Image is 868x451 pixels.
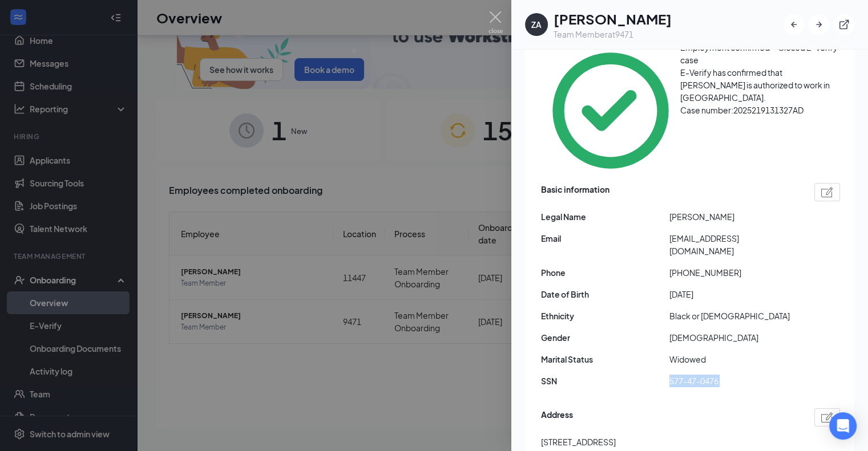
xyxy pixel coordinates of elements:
svg: ArrowRight [813,19,825,30]
span: Widowed [669,353,798,365]
span: Date of Birth [541,288,669,300]
button: ExternalLink [834,14,854,35]
span: SSN [541,375,669,387]
span: Black or [DEMOGRAPHIC_DATA] [669,310,798,322]
span: [STREET_ADDRESS] [541,436,616,448]
span: Marital Status [541,353,669,365]
span: Gender [541,331,669,344]
span: Legal Name [541,210,669,223]
button: ArrowLeftNew [784,14,804,35]
span: [PERSON_NAME] [669,210,798,223]
span: [PHONE_NUMBER] [669,266,798,279]
span: Address [541,408,573,426]
span: Phone [541,266,669,279]
span: Email [541,232,669,245]
span: 577-47-0476 [669,375,798,387]
span: [DATE] [669,288,798,300]
svg: CheckmarkCircle [541,41,680,180]
span: Ethnicity [541,310,669,322]
h1: [PERSON_NAME] [554,9,672,29]
div: Open Intercom Messenger [829,412,857,440]
span: E-Verify has confirmed that [PERSON_NAME] is authorized to work in [GEOGRAPHIC_DATA]. [680,67,830,103]
button: ArrowRight [809,14,829,35]
div: ZA [531,19,542,30]
span: [DEMOGRAPHIC_DATA] [669,331,798,344]
svg: ExternalLink [838,19,850,30]
span: Case number: 2025219131327AD [680,105,804,115]
div: Team Member at 9471 [554,29,672,40]
svg: ArrowLeftNew [788,19,800,30]
span: Basic information [541,183,609,201]
span: [EMAIL_ADDRESS][DOMAIN_NAME] [669,232,798,257]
